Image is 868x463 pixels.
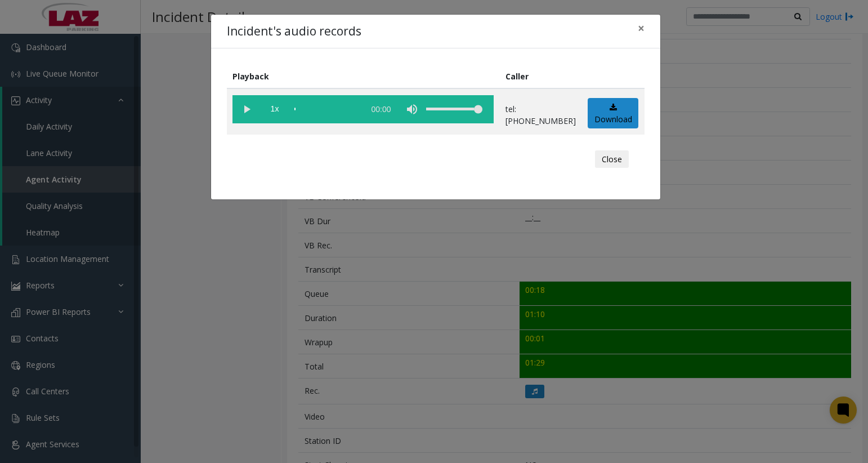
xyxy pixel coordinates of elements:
a: Download [588,98,638,129]
div: scrub bar [294,95,359,123]
th: Caller [500,64,582,88]
p: tel:[PHONE_NUMBER] [505,103,576,127]
button: Close [630,15,652,42]
span: × [638,20,645,36]
button: Close [595,150,629,168]
div: volume level [426,95,482,123]
th: Playback [227,64,500,88]
h4: Incident's audio records [227,23,361,41]
span: playback speed button [261,95,289,123]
